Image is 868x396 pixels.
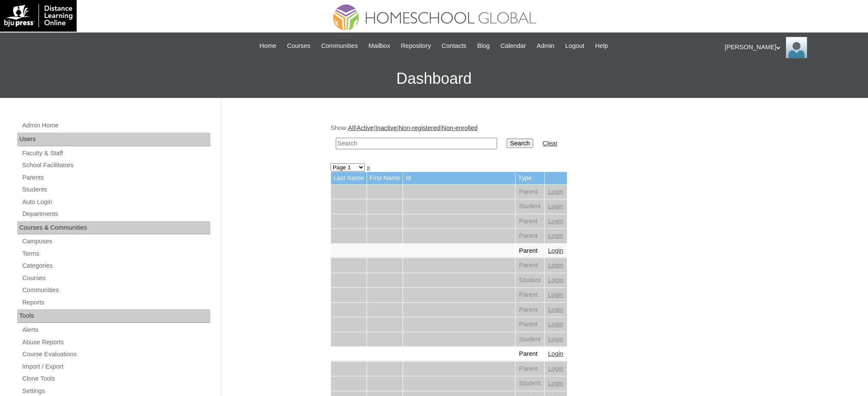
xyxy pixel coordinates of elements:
a: Login [548,321,564,328]
span: Mailbox [369,41,391,51]
td: Parent [516,303,544,317]
div: Courses & Communities [17,221,210,235]
a: Faculty & Staff [21,148,210,159]
a: Categories [21,260,210,271]
a: Reports [21,297,210,308]
a: Login [548,262,564,269]
a: Help [591,41,612,51]
a: Communities [317,41,362,51]
a: Login [548,218,564,225]
span: Contacts [441,41,466,51]
a: Contacts [437,41,471,51]
a: Alerts [21,325,210,335]
a: Campuses [21,236,210,247]
a: Clone Tools [21,373,210,384]
td: Parent [516,347,544,361]
a: Clear [543,140,558,147]
div: Tools [17,309,210,323]
a: Login [548,232,564,239]
a: Auto Login [21,197,210,207]
a: Terms [21,248,210,259]
td: Parent [516,185,544,199]
a: Login [548,306,564,313]
a: All [348,124,355,131]
span: Communities [321,41,358,51]
div: Show: | | | | [331,124,755,154]
td: Parent [516,258,544,273]
td: Student [516,332,544,347]
a: Login [548,365,564,372]
a: Login [548,291,564,298]
span: Calendar [501,41,526,51]
td: Parent [516,288,544,302]
a: Courses [21,273,210,284]
a: Login [548,380,564,387]
a: Communities [21,285,210,296]
a: Parents [21,172,210,183]
a: Admin [532,41,559,51]
a: Login [548,203,564,210]
a: Login [548,350,564,357]
a: Active [357,124,374,131]
td: Parent [516,317,544,332]
td: Parent [516,362,544,376]
input: Search [336,138,497,149]
td: Student [516,376,544,391]
a: Import / Export [21,361,210,372]
a: Login [548,336,564,343]
td: Parent [516,214,544,229]
td: Student [516,273,544,288]
td: Last Name [331,172,367,184]
a: Home [255,41,280,51]
td: Parent [516,244,544,258]
a: Login [548,188,564,195]
td: Id [403,172,515,184]
div: [PERSON_NAME] [725,37,860,58]
span: Blog [477,41,489,51]
a: Admin Home [21,120,210,131]
a: Login [548,247,564,254]
a: Non-enrolled [442,124,478,131]
a: Students [21,184,210,195]
a: Mailbox [364,41,395,51]
span: Home [260,41,276,51]
a: » [367,164,370,171]
a: Calendar [496,41,530,51]
a: Inactive [375,124,397,131]
a: School Facilitators [21,160,210,171]
a: Logout [561,41,589,51]
span: Admin [537,41,555,51]
a: Departments [21,209,210,219]
img: Ariane Ebuen [786,37,807,58]
td: Student [516,199,544,214]
a: Abuse Reports [21,337,210,348]
span: Courses [287,41,310,51]
a: Blog [473,41,494,51]
span: Help [595,41,608,51]
td: First Name [367,172,403,184]
span: Repository [401,41,431,51]
input: Search [507,139,533,148]
a: Courses [283,41,315,51]
a: Non-registered [399,124,440,131]
img: logo-white.png [4,4,72,27]
a: Course Evaluations [21,349,210,360]
td: Type [516,172,544,184]
td: Parent [516,229,544,243]
a: Login [548,277,564,284]
span: Logout [565,41,585,51]
div: Users [17,133,210,146]
h3: Dashboard [4,59,864,98]
a: Repository [397,41,435,51]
